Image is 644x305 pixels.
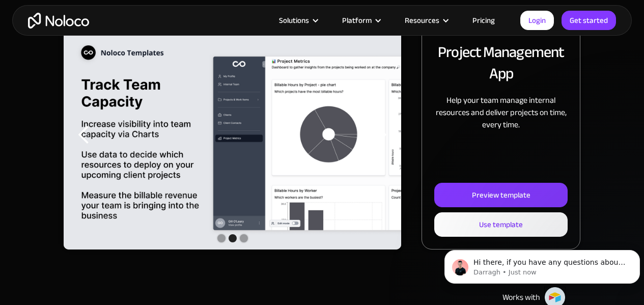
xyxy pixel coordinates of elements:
a: Use template [434,212,568,237]
div: Resources [392,14,460,27]
a: Get started [562,11,616,30]
div: Platform [329,14,392,27]
div: carousel [64,20,401,249]
p: Help your team manage internal resources and deliver projects on time, every time. [434,94,568,131]
div: Works with [502,291,540,303]
div: Use template [479,218,523,231]
div: Resources [405,14,439,27]
div: Solutions [266,14,329,27]
iframe: Intercom notifications message [440,229,644,300]
a: home [28,13,89,29]
div: next slide [360,20,401,249]
div: Show slide 2 of 3 [229,234,237,242]
div: Solutions [279,14,309,27]
a: Login [520,11,554,30]
div: Show slide 3 of 3 [240,234,248,242]
a: Pricing [460,14,508,27]
div: previous slide [64,20,104,249]
div: Platform [342,14,372,27]
div: 2 of 3 [64,20,401,249]
div: Preview template [472,188,530,202]
div: Show slide 1 of 3 [217,234,226,242]
h2: Project Management App [434,41,568,84]
a: Preview template [434,183,568,207]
